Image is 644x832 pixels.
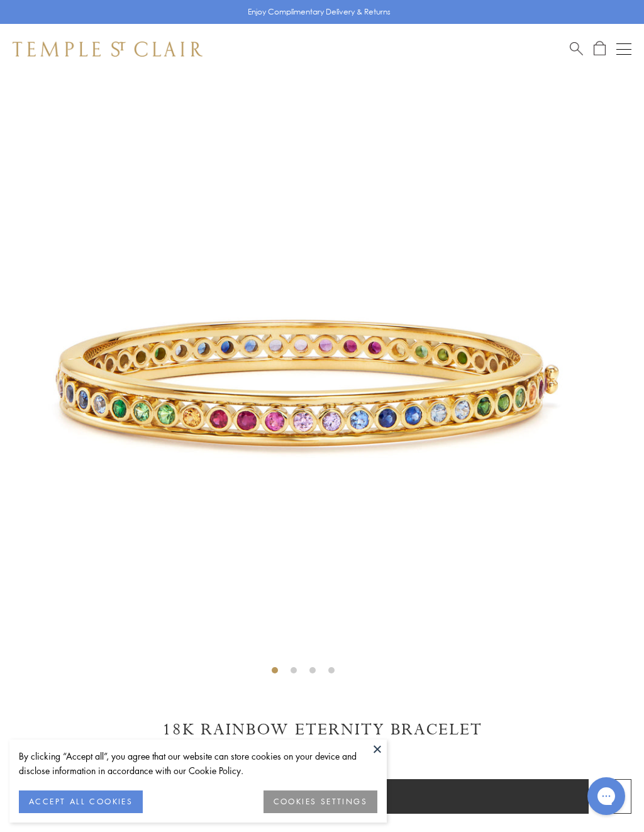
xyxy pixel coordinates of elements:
[616,42,631,57] button: Open navigation
[570,41,583,57] a: Search
[264,790,377,813] button: COOKIES SETTINGS
[594,41,606,57] a: Open Shopping Bag
[19,790,143,813] button: ACCEPT ALL COOKIES
[19,749,377,778] div: By clicking “Accept all”, you agree that our website can store cookies on your device and disclos...
[13,42,203,57] img: Temple St. Clair
[248,6,391,18] p: Enjoy Complimentary Delivery & Returns
[13,719,631,741] h1: 18K Rainbow Eternity Bracelet
[581,773,631,819] iframe: Gorgias live chat messenger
